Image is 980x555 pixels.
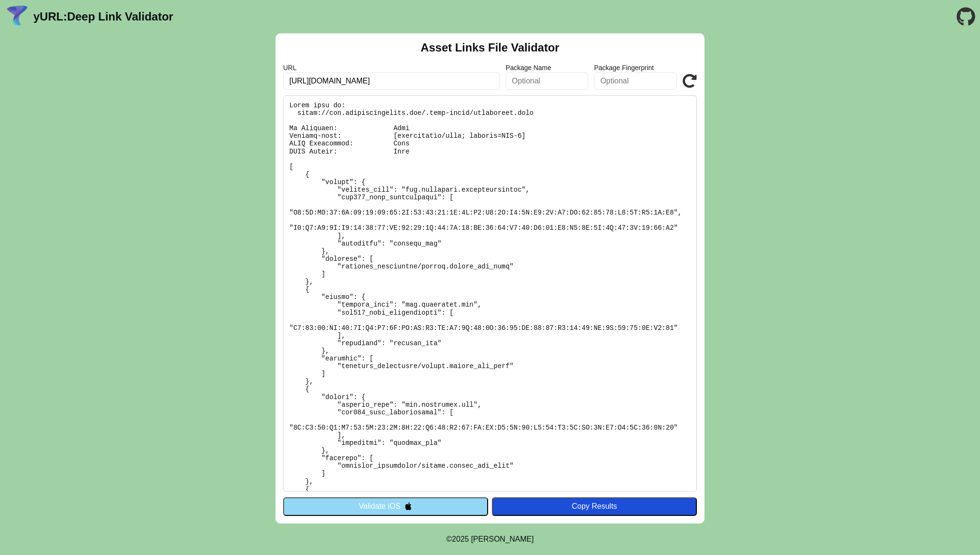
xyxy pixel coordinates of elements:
input: Optional [594,72,677,90]
label: Package Name [506,64,589,72]
div: Copy Results [497,502,692,511]
input: Optional [506,72,589,90]
a: Michael Ibragimchayev's Personal Site [471,535,534,543]
footer: © [446,524,533,555]
img: yURL Logo [5,4,30,29]
img: appleIcon.svg [404,502,412,510]
pre: Lorem ipsu do: sitam://con.adipiscingelits.doe/.temp-incid/utlaboreet.dolo Ma Aliquaen: Admi Veni... [283,95,697,492]
h2: Asset Links File Validator [421,41,560,54]
label: URL [283,64,500,72]
a: yURL:Deep Link Validator [33,10,173,23]
span: 2025 [452,535,469,543]
input: Required [283,72,500,90]
button: Copy Results [492,497,697,515]
label: Package Fingerprint [594,64,677,72]
button: Validate iOS [283,497,488,515]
